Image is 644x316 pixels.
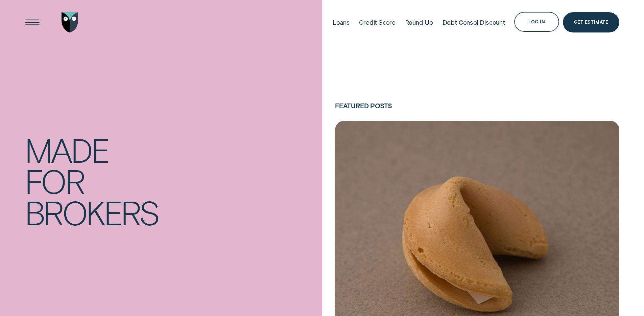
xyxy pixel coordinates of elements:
div: Debt Consol Discount [443,19,505,26]
div: Featured posts [335,102,619,110]
img: Wisr [62,12,78,32]
div: Loans [333,19,350,26]
a: Get Estimate [563,12,619,32]
h4: Made for brokers [25,134,159,228]
div: Round Up [405,19,433,26]
button: Log in [514,12,559,32]
button: Open Menu [22,12,42,32]
p: Find handy resources and stay up to date with all things Wisr. [25,257,159,282]
div: Credit Score [359,19,396,26]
